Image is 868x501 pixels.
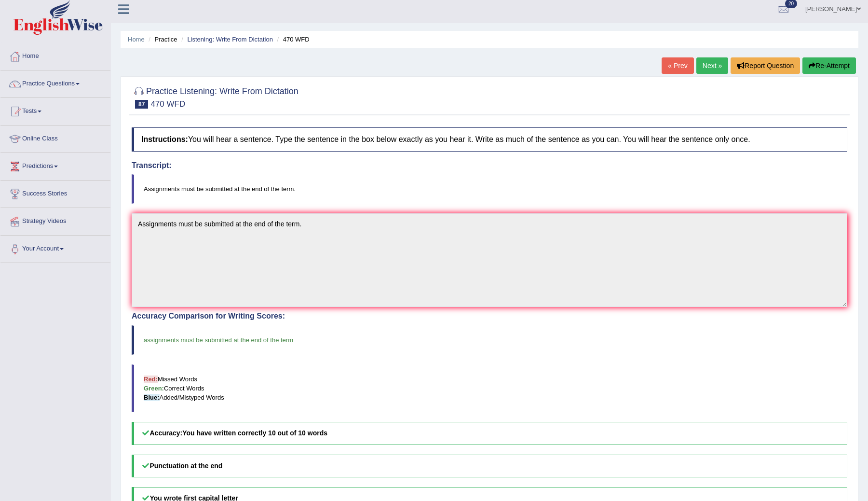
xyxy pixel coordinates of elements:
[275,35,310,44] li: 470 WFD
[0,70,110,95] a: Practice Questions
[802,57,856,74] button: Re-Attempt
[0,236,110,260] a: Your Account
[132,84,298,109] h2: Practice Listening: Write From Dictation
[132,127,847,152] h4: You will hear a sentence. Type the sentence in the box below exactly as you hear it. Write as muc...
[135,100,148,109] span: 87
[132,312,847,320] h4: Accuracy Comparison for Writing Scores:
[141,135,188,143] b: Instructions:
[662,57,693,74] a: « Prev
[132,161,847,170] h4: Transcript:
[132,422,847,445] h5: Accuracy:
[696,57,728,74] a: Next »
[132,455,847,477] h5: Punctuation at the end
[132,364,847,412] blockquote: Missed Words Correct Words Added/Mistyped Words
[187,36,273,43] a: Listening: Write From Dictation
[0,98,110,122] a: Tests
[0,181,110,205] a: Success Stories
[731,57,800,74] button: Report Question
[182,429,327,437] b: You have written correctly 10 out of 10 words
[0,153,110,177] a: Predictions
[0,208,110,232] a: Strategy Videos
[144,336,293,344] span: assignments must be submitted at the end of the term
[0,125,110,150] a: Online Class
[146,35,177,44] li: Practice
[0,43,110,67] a: Home
[150,99,185,109] small: 470 WFD
[128,36,145,43] a: Home
[144,376,158,383] b: Red:
[144,394,160,401] b: Blue:
[132,174,847,204] blockquote: Assignments must be submitted at the end of the term.
[144,385,164,392] b: Green:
